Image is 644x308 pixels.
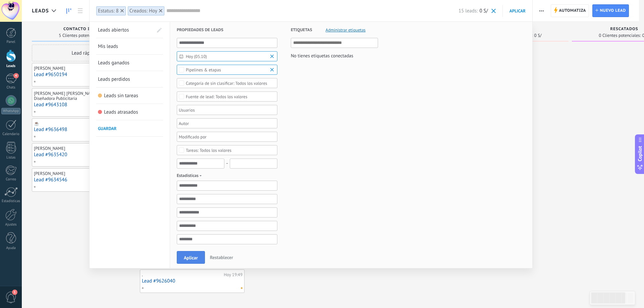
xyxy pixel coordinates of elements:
[98,22,153,38] a: Leads abiertos
[1,40,21,44] div: Panel
[98,38,161,54] a: Mis leads
[1,85,21,90] div: Chats
[226,159,228,168] span: -
[291,51,353,60] div: No tienes etiquetas conectadas
[98,87,161,104] a: Leads sin tareas
[96,38,163,55] li: Mis leads
[1,177,21,182] div: Correo
[186,54,274,59] span: Hoy (05.10)
[186,81,267,86] div: Todos los valores
[1,108,20,114] div: WhatsApp
[98,104,161,120] a: Leads atrasados
[177,22,223,38] span: Propiedades de leads
[184,255,198,260] span: Aplicar
[177,172,204,179] span: Estadísticas
[104,93,138,99] span: Leads sin tareas
[98,60,129,66] span: Leads ganados
[98,71,161,87] a: Leads perdidos
[98,8,119,14] div: Estatus: 8
[96,104,163,120] li: Leads atrasados
[1,64,21,68] div: Leads
[509,8,526,14] span: Aplicar
[13,73,19,78] span: 4
[1,132,21,136] div: Calendario
[98,43,118,50] span: Mis leads
[98,27,129,33] span: Leads abiertos
[96,120,163,137] li: Guardar
[96,87,163,104] li: Leads sin tareas
[96,22,163,38] li: Leads abiertos
[104,109,138,115] span: Leads atrasados
[1,246,21,250] div: Ayuda
[98,110,102,114] span: Leads atrasados
[12,290,17,295] span: 1
[1,223,21,227] div: Ajustes
[186,148,231,153] div: Todos los valores
[1,156,21,160] div: Listas
[186,94,248,99] div: Todos los valores
[98,94,102,98] span: Leads sin tareas
[186,67,221,72] div: Pipelines & etapas
[177,251,205,264] button: Aplicar
[96,55,163,71] li: Leads ganados
[98,55,161,71] a: Leads ganados
[129,8,157,14] div: Creados: Hoy
[503,5,529,17] button: Aplicar
[291,22,312,38] span: Etiquetas
[98,120,161,136] a: Guardar
[96,71,163,87] li: Leads perdidos
[637,146,643,161] span: Copilot
[1,199,21,203] div: Estadísticas
[98,76,130,82] span: Leads perdidos
[98,126,117,131] span: Guardar
[459,8,478,14] span: 15 leads:
[326,28,366,32] span: Administrar etiquetas
[479,8,488,14] span: 0 S/
[207,252,236,262] button: Restablecer
[210,254,233,260] span: Restablecer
